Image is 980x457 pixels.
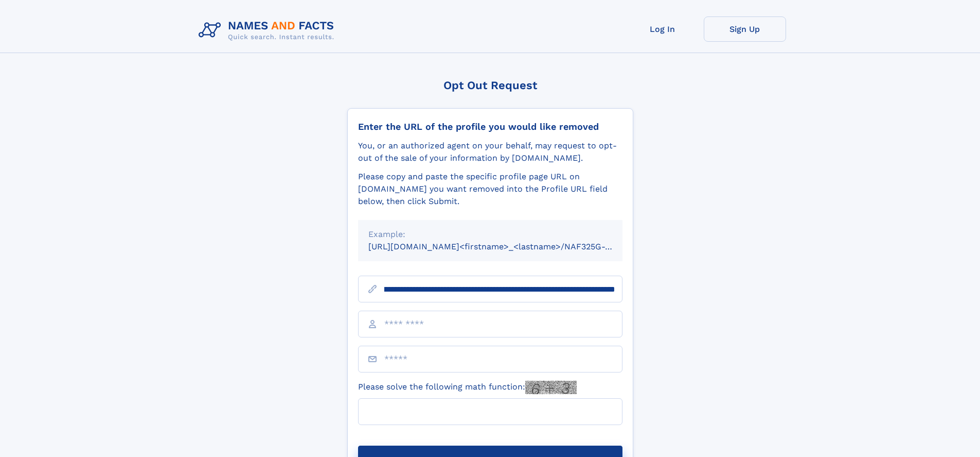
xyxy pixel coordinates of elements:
[704,16,786,42] a: Sign Up
[358,140,622,164] div: You, or an authorized agent on your behalf, may request to opt-out of the sale of your informatio...
[358,171,622,208] div: Please copy and paste the specific profile page URL on [DOMAIN_NAME] you want removed into the Pr...
[194,16,343,44] img: Logo Names and Facts
[347,79,633,92] div: Opt Out Request
[358,381,577,394] label: Please solve the following math function:
[368,228,612,241] div: Example:
[368,242,642,251] small: [URL][DOMAIN_NAME]<firstname>_<lastname>/NAF325G-xxxxxxxx
[621,16,704,42] a: Log In
[358,121,622,132] div: Enter the URL of the profile you would like removed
